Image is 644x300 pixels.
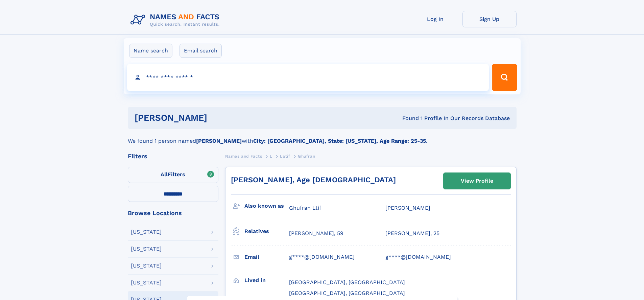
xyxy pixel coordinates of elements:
[127,64,489,91] input: search input
[492,64,517,91] button: Search Button
[196,138,242,144] b: [PERSON_NAME]
[444,173,510,189] a: View Profile
[244,200,289,212] h3: Also known as
[131,246,162,252] div: [US_STATE]
[280,152,290,160] a: Latif
[461,173,493,189] div: View Profile
[385,205,430,211] span: [PERSON_NAME]
[280,154,290,159] span: Latif
[180,44,222,58] label: Email search
[253,138,426,144] b: City: [GEOGRAPHIC_DATA], State: [US_STATE], Age Range: 25-35
[135,114,305,122] h1: [PERSON_NAME]
[289,290,405,296] span: [GEOGRAPHIC_DATA], [GEOGRAPHIC_DATA]
[128,210,218,216] div: Browse Locations
[131,263,162,269] div: [US_STATE]
[161,171,168,178] span: All
[289,205,321,211] span: Ghufran Ltif
[128,129,517,145] div: We found 1 person named with .
[244,251,289,263] h3: Email
[129,44,172,58] label: Name search
[128,167,218,183] label: Filters
[289,230,343,237] a: [PERSON_NAME], 59
[289,279,405,285] span: [GEOGRAPHIC_DATA], [GEOGRAPHIC_DATA]
[244,275,289,286] h3: Lived in
[231,176,396,184] a: [PERSON_NAME], Age [DEMOGRAPHIC_DATA]
[128,11,225,29] img: Logo Names and Facts
[305,115,510,122] div: Found 1 Profile In Our Records Database
[385,230,439,237] a: [PERSON_NAME], 25
[244,226,289,237] h3: Relatives
[128,153,218,159] div: Filters
[270,154,272,159] span: L
[131,229,162,235] div: [US_STATE]
[131,280,162,285] div: [US_STATE]
[298,154,315,159] span: Ghufran
[270,152,272,160] a: L
[225,152,262,160] a: Names and Facts
[462,11,517,27] a: Sign Up
[408,11,462,27] a: Log In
